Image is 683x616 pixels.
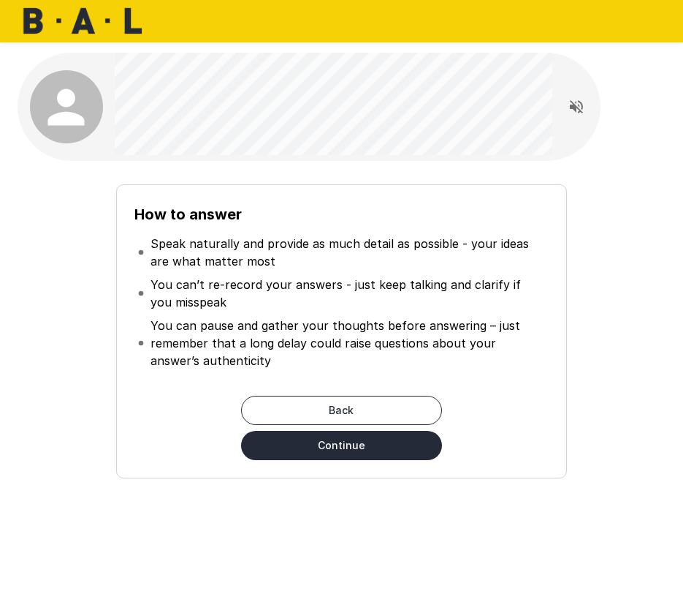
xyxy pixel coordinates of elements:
[150,276,545,311] p: You can’t re-record your answers - just keep talking and clarify if you misspeak
[150,317,545,369] p: You can pause and gather your thoughts before answering – just remember that a long delay could r...
[134,206,242,223] b: How to answer
[150,235,545,270] p: Speak naturally and provide as much detail as possible - your ideas are what matter most
[562,92,591,121] button: Read questions aloud
[241,396,442,425] button: Back
[241,431,442,460] button: Continue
